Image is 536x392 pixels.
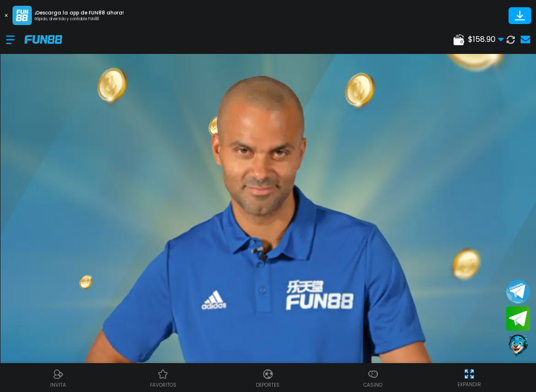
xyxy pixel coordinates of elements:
[363,381,382,389] p: Casino
[111,367,216,389] a: Casino FavoritosCasino Favoritosfavoritos
[35,16,124,22] p: Rápido, divertido y confiable FUN88
[506,306,530,331] button: Join telegram
[506,279,530,304] button: Join telegram channel
[463,368,475,380] img: hide
[6,367,111,389] a: ReferralReferralINVITA
[25,35,62,43] img: Company Logo
[215,367,321,389] a: DeportesDeportesDeportes
[468,34,504,45] span: $ 158.90
[157,368,169,380] img: Casino Favoritos
[35,9,124,16] p: ¡Descarga la app de FUN88 ahora!
[321,367,426,389] a: CasinoCasinoCasino
[13,6,32,25] img: App Logo
[367,368,379,380] img: Casino
[50,381,66,389] p: INVITA
[256,381,280,389] p: Deportes
[457,381,481,388] p: EXPANDIR
[506,333,530,358] button: Contact customer service
[150,381,176,389] p: favoritos
[262,368,274,380] img: Deportes
[53,368,64,380] img: Referral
